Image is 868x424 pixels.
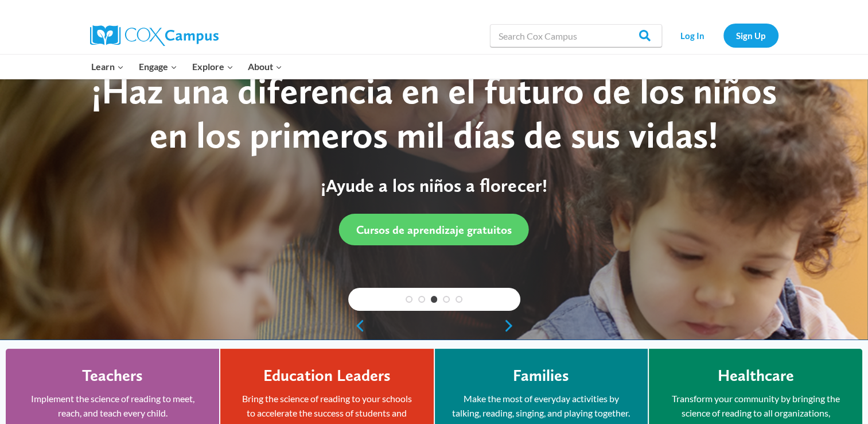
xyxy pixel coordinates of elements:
[82,366,143,386] h4: Teachers
[452,391,630,421] p: Make the most of everyday activities by talking, reading, singing, and playing together.
[490,24,662,47] input: Search Cox Campus
[263,366,391,386] h4: Education Leaders
[90,25,219,46] img: Cox Campus
[717,366,793,386] h4: Healthcare
[75,69,792,157] div: ¡Haz una diferencia en el futuro de los niños en los primeros mil días de sus vidas!
[84,55,290,79] nav: Primary Navigation
[131,55,185,79] button: Child menu of Engage
[668,24,718,47] a: Log In
[240,55,290,79] button: Child menu of About
[84,55,132,79] button: Child menu of Learn
[23,391,202,421] p: Implement the science of reading to meet, reach, and teach every child.
[185,55,241,79] button: Child menu of Explore
[723,24,779,47] a: Sign Up
[668,24,779,47] nav: Secondary Navigation
[75,175,792,196] p: ¡Ayude a los niños a florecer!
[356,223,512,237] span: Cursos de aprendizaje gratuitos
[339,214,529,245] a: Cursos de aprendizaje gratuitos
[513,366,569,386] h4: Families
